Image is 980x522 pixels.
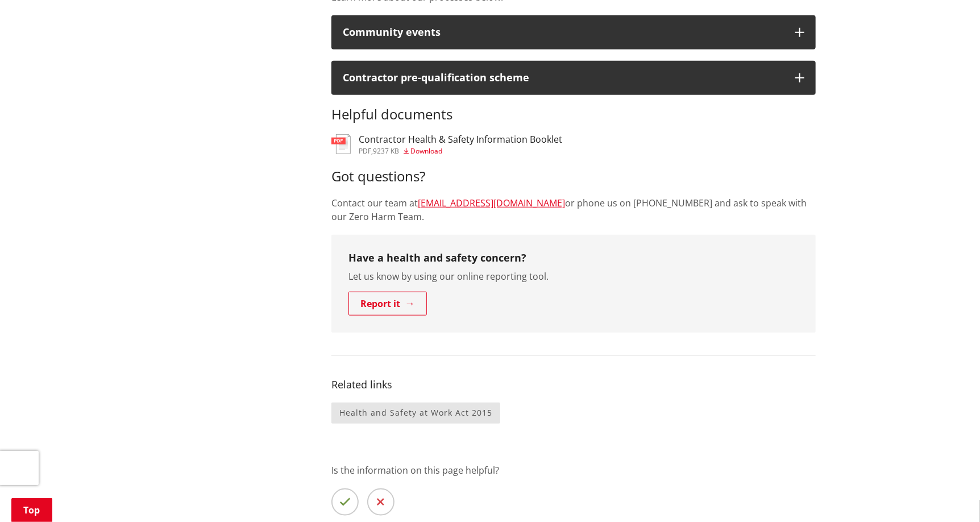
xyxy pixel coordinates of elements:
span: 9237 KB [373,146,399,156]
div: , [359,148,562,155]
span: pdf [359,146,371,156]
a: Top [11,498,52,522]
p: Is the information on this page helpful? [331,463,816,477]
a: Report it [348,292,427,316]
h3: Got questions? [331,168,816,185]
a: Contractor Health & Safety Information Booklet pdf,9237 KB Download [331,134,562,155]
h3: Have a health and safety concern? [348,252,799,264]
a: Health and Safety at Work Act 2015 [331,403,500,424]
button: Contractor pre-qualification scheme [331,61,816,95]
h3: Helpful documents [331,106,816,123]
img: document-pdf.svg [331,134,351,154]
button: Community events [331,15,816,49]
div: Community events [343,27,784,38]
a: [EMAIL_ADDRESS][DOMAIN_NAME] [418,197,565,209]
p: Contractor pre-qualification scheme [343,72,784,84]
p: Contact our team at or phone us on [PHONE_NUMBER] and ask to speak with our Zero Harm Team. [331,196,816,223]
p: Let us know by using our online reporting tool. [348,270,799,283]
span: Download [410,146,442,156]
h4: Related links [331,355,816,391]
iframe: Messenger Launcher [928,474,969,515]
h3: Contractor Health & Safety Information Booklet [359,134,562,145]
